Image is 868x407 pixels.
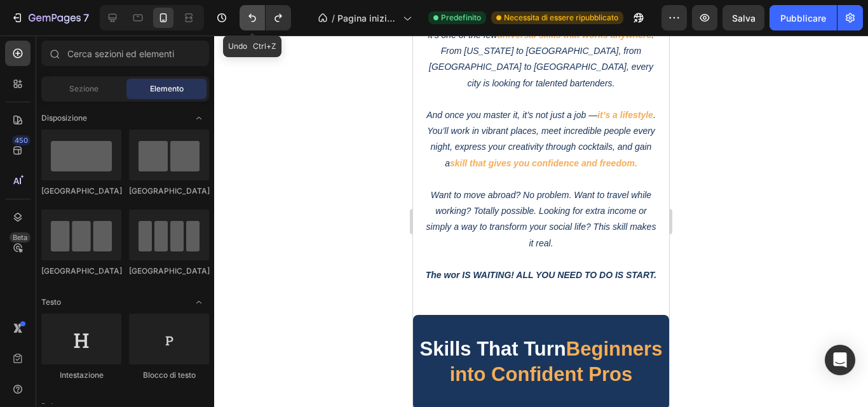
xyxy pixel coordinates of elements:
[240,5,291,30] div: Annulla/Ripristina
[41,297,61,307] font: Testo
[13,233,27,242] font: Beta
[11,72,245,136] p: And once you master it, it’s not just a job — . You’ll work in vibrant places, meet incredible pe...
[41,186,122,196] font: [GEOGRAPHIC_DATA]
[825,345,855,375] div: Apri Intercom Messenger
[5,5,95,30] button: 7
[15,136,28,145] font: 450
[189,108,209,128] span: Apri e chiudi
[41,41,209,66] input: Cerca sezioni ed elementi
[129,186,210,196] font: [GEOGRAPHIC_DATA]
[69,84,98,93] font: Sezione
[143,370,196,380] font: Blocco di testo
[441,13,481,22] font: Predefinito
[504,13,618,22] font: Necessita di essere ripubblicato
[41,266,122,276] font: [GEOGRAPHIC_DATA]
[722,5,764,30] button: Salva
[780,13,826,23] font: Pubblicare
[770,5,837,30] button: Pubblicare
[83,11,89,24] font: 7
[129,266,210,276] font: [GEOGRAPHIC_DATA]
[41,113,87,123] font: Disposizione
[332,13,335,23] font: /
[13,234,244,244] strong: The wor IS WAITING! ALL YOU NEED TO DO IS START.
[189,292,209,312] span: Apri e chiudi
[184,74,240,84] strong: it’s a lifestyle
[37,123,224,133] strong: skill that gives you confidence and freedom.
[337,13,398,50] font: Pagina iniziale - 24 lug, 20:28:10
[413,36,669,407] iframe: Area di progettazione
[60,370,104,380] font: Intestazione
[11,152,245,216] p: Want to move abroad? No problem. Want to travel while working? Totally possible. Looking for extr...
[150,84,184,93] font: Elemento
[732,13,756,23] font: Salva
